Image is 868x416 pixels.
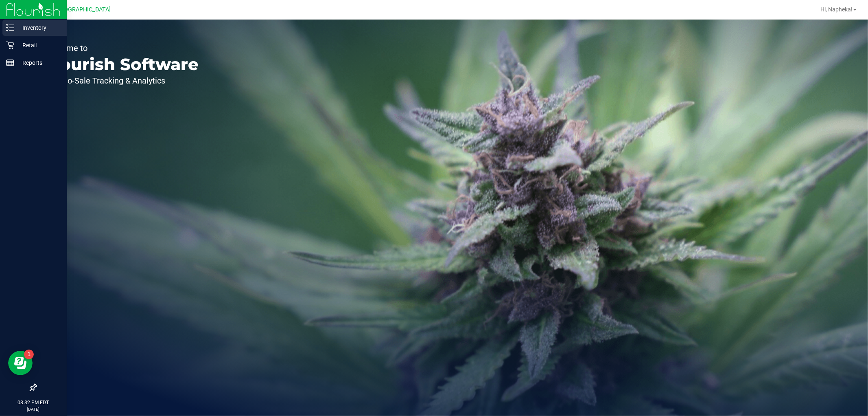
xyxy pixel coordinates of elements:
[14,58,63,68] p: Reports
[6,41,14,49] inline-svg: Retail
[14,40,63,50] p: Retail
[4,406,63,412] p: [DATE]
[55,6,111,13] span: [GEOGRAPHIC_DATA]
[14,23,63,33] p: Inventory
[8,351,33,375] iframe: Resource center
[820,6,853,13] span: Hi, Napheka!
[44,56,199,73] p: Flourish Software
[6,24,14,32] inline-svg: Inventory
[44,77,199,85] p: Seed-to-Sale Tracking & Analytics
[24,350,34,359] iframe: Resource center unread badge
[4,399,63,406] p: 08:32 PM EDT
[6,59,14,67] inline-svg: Reports
[44,44,199,52] p: Welcome to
